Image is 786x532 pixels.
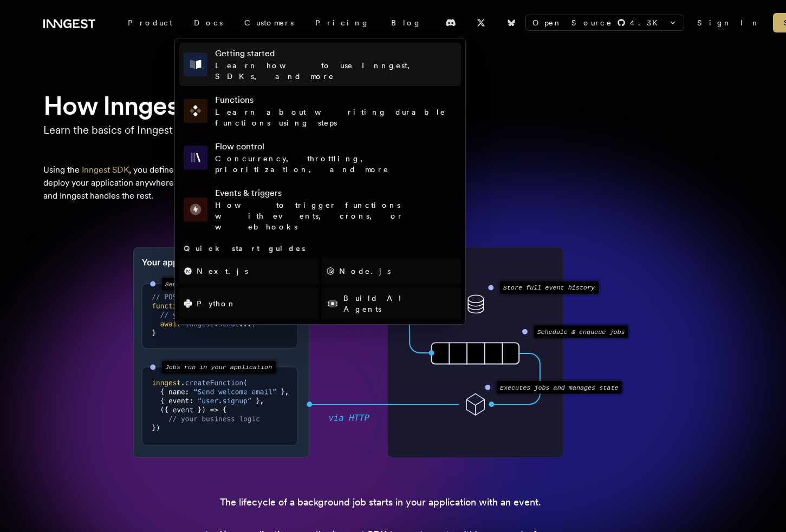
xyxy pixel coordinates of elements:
text: Store full event history [503,285,595,292]
a: Next.js [179,258,319,284]
a: FunctionsLearn about writing durable functions using steps [179,89,461,133]
span: Open Source [532,17,613,28]
a: Blog [380,13,432,32]
text: Executes jobs and manages state [499,384,618,392]
h4: Getting started [215,47,457,60]
span: Learn about writing durable functions using steps [215,108,446,127]
a: Bluesky [499,14,523,31]
a: Python [179,287,319,320]
a: Customers [233,13,304,32]
a: Sign In [697,17,760,28]
span: Concurrency, throttling, prioritization, and more [215,154,389,174]
h4: Events & triggers [215,187,457,200]
a: Inngest SDK [82,165,129,175]
a: Getting startedLearn how to use Inngest, SDKs, and more [179,43,461,86]
a: Build AI Agents [322,287,461,320]
a: Flow controlConcurrency, throttling, prioritization, and more [179,136,461,179]
a: X [469,14,493,31]
a: Node.js [322,258,461,284]
span: Learn how to use Inngest, SDKs, and more [215,61,420,81]
h1: How Inngest Works [43,89,743,122]
a: Pricing [304,13,380,32]
p: Learn the basics of Inngest [43,122,743,137]
span: How to trigger functions with events, crons, or webhooks [215,201,404,231]
span: 4.3 K [630,17,664,28]
div: Product [117,13,183,32]
text: Schedule & enqueue jobs [537,329,625,336]
a: Docs [183,13,233,32]
h3: Quick start guides [179,243,461,254]
a: Events & triggersHow to trigger functions with events, crons, or webhooks [179,182,461,237]
h4: Flow control [215,140,457,153]
p: Using the , you define your functions within your existing codebase and deploy your application a... [43,163,390,202]
h4: Functions [215,94,457,107]
p: The lifecycle of a background job starts in your application with an event. [220,495,567,510]
text: Send events within your code [165,281,271,288]
text: Jobs run in your application [165,364,271,372]
a: Discord [439,14,463,31]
